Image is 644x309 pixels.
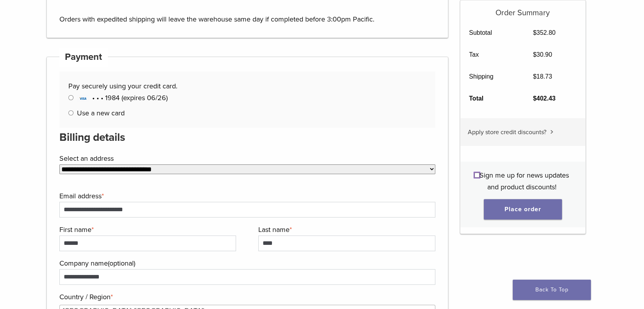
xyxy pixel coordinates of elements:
th: Shipping [460,66,524,88]
span: $ [533,29,537,36]
h5: Order Summary [460,0,586,18]
bdi: 352.80 [533,29,556,36]
img: caret.svg [550,130,553,134]
bdi: 30.90 [533,51,552,58]
label: Email address [59,190,433,202]
span: $ [533,73,537,80]
p: Orders with expedited shipping will leave the warehouse same day if completed before 3:00pm Pacific. [59,2,435,25]
input: Sign me up for news updates and product discounts! [474,172,479,178]
th: Tax [460,44,524,66]
label: Country / Region [59,291,433,303]
h4: Payment [59,48,108,66]
button: Place order [484,199,562,219]
span: (optional) [108,259,135,268]
span: $ [533,95,537,102]
p: Pay securely using your credit card. [68,80,426,92]
label: First name [59,224,234,235]
bdi: 402.43 [533,95,556,102]
th: Subtotal [460,22,524,44]
label: Use a new card [77,109,125,117]
bdi: 18.73 [533,73,552,80]
img: Visa [77,95,89,102]
th: Total [460,88,524,110]
span: Apply store credit discounts? [468,128,546,136]
label: Select an address [59,153,433,164]
h3: Billing details [59,128,435,147]
a: Back To Top [513,280,591,300]
span: • • • 1984 (expires 06/26) [77,93,168,102]
span: Sign me up for news updates and product discounts! [479,171,569,191]
label: Last name [258,224,433,235]
label: Company name [59,257,433,269]
span: $ [533,51,537,58]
